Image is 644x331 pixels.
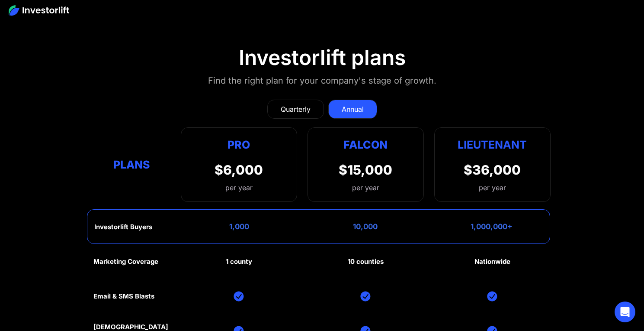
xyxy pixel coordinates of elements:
div: Quarterly [281,104,311,114]
div: per year [215,182,263,193]
div: 10 counties [348,258,384,266]
div: 1,000,000+ [471,222,513,231]
div: per year [479,182,506,193]
div: Investorlift Buyers [94,223,152,231]
div: Pro [215,136,263,153]
div: 1 county [226,258,252,266]
div: Annual [342,104,364,114]
div: Investorlift plans [239,45,406,70]
div: Falcon [343,136,388,153]
div: Find the right plan for your company's stage of growth. [208,74,436,88]
div: Nationwide [474,258,510,266]
div: 10,000 [353,222,378,231]
div: $15,000 [339,162,392,178]
div: Email & SMS Blasts [93,292,154,300]
div: Marketing Coverage [93,258,158,266]
div: per year [352,182,379,193]
div: 1,000 [229,222,249,231]
div: Plans [93,156,170,173]
strong: Lieutenant [458,138,527,151]
div: $36,000 [464,162,521,178]
div: $6,000 [215,162,263,178]
div: Open Intercom Messenger [615,302,635,322]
